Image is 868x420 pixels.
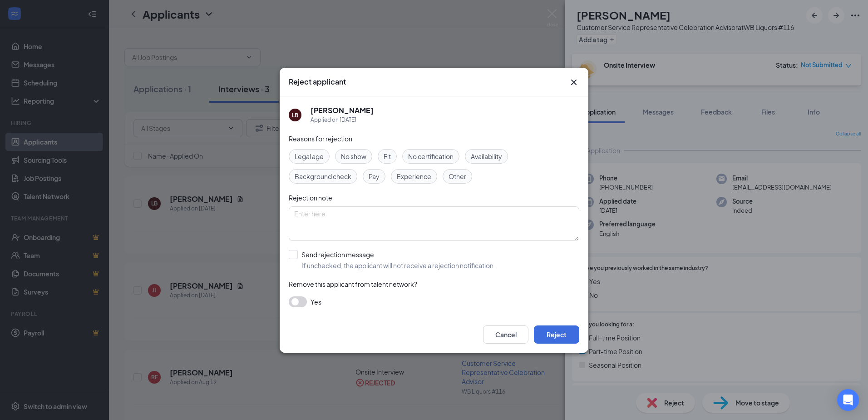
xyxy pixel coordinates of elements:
span: Rejection note [289,194,332,202]
span: Pay [369,171,380,181]
div: Open Intercom Messenger [837,389,859,411]
span: Yes [311,296,321,307]
span: Legal age [295,151,324,161]
svg: Cross [568,77,579,88]
button: Cancel [483,325,528,344]
span: No show [341,151,366,161]
span: No certification [408,151,454,161]
span: Other [449,171,466,181]
h5: [PERSON_NAME] [311,105,374,115]
h3: Reject applicant [289,77,346,87]
div: LB [292,111,298,119]
span: Background check [295,171,351,181]
span: Availability [471,151,502,161]
button: Close [568,77,579,88]
span: Experience [397,171,431,181]
span: Remove this applicant from talent network? [289,280,417,288]
button: Reject [534,325,579,344]
div: Applied on [DATE] [311,115,374,125]
span: Reasons for rejection [289,135,352,143]
span: Fit [384,151,391,161]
